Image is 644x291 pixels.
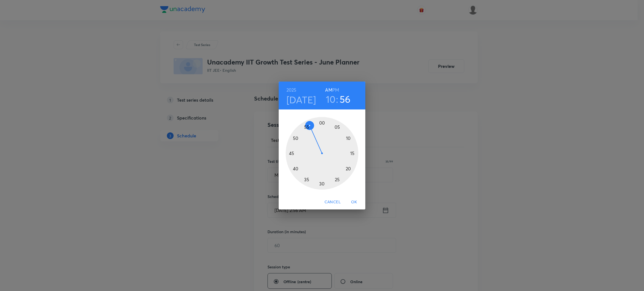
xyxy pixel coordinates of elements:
button: AM [325,86,332,94]
button: 2025 [287,86,297,94]
button: 56 [340,93,351,105]
button: Cancel [322,197,343,207]
button: 10 [326,93,336,105]
button: OK [345,197,363,207]
span: OK [347,199,361,206]
button: [DATE] [287,94,316,106]
button: PM [332,86,339,94]
h3: : [336,93,338,105]
span: Cancel [325,199,341,206]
